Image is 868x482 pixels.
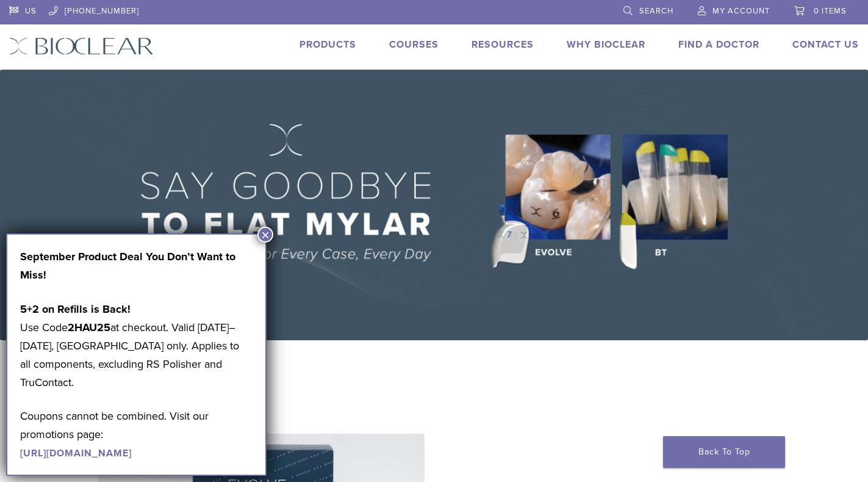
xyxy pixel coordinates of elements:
a: Find A Doctor [678,38,759,51]
span: Search [639,6,673,16]
span: 0 items [814,6,847,16]
a: Courses [389,38,439,51]
strong: September Product Deal You Don’t Want to Miss! [20,250,235,282]
a: Products [299,38,356,51]
a: Why Bioclear [567,38,645,51]
img: Bioclear [9,37,154,55]
p: Coupons cannot be combined. Visit our promotions page: [20,407,253,462]
span: My Account [712,6,770,16]
strong: 2HAU25 [68,321,110,334]
a: Back To Top [663,436,785,468]
button: Close [257,227,273,243]
strong: 5+2 on Refills is Back! [20,302,131,316]
p: Use Code at checkout. Valid [DATE]–[DATE], [GEOGRAPHIC_DATA] only. Applies to all components, exc... [20,300,253,392]
a: Contact Us [792,38,859,51]
a: Resources [472,38,534,51]
a: [URL][DOMAIN_NAME] [20,447,132,459]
